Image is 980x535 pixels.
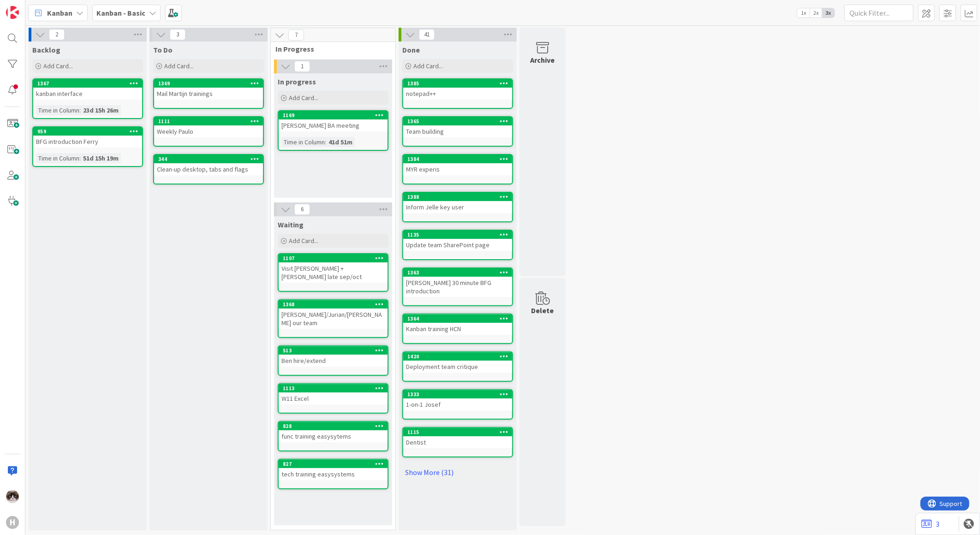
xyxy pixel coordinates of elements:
div: 827tech training easysystems [279,460,388,480]
div: 1365 [403,117,512,125]
div: 1367 [33,79,142,88]
span: Add Card... [164,62,194,70]
a: 1384MYR experis [402,154,513,184]
div: Visit [PERSON_NAME] + [PERSON_NAME] late sep/oct [279,262,388,283]
div: 1420Deployment team critique [403,352,512,373]
div: 1363 [403,268,512,277]
a: 827tech training easysystems [278,459,388,489]
div: 1363[PERSON_NAME] 30 minute BFG introduction [403,268,512,297]
div: 1385 [407,80,512,87]
div: 1368 [279,300,388,309]
div: 1369 [158,80,263,87]
div: 1107Visit [PERSON_NAME] + [PERSON_NAME] late sep/oct [279,254,388,283]
span: 2x [810,8,822,18]
a: 3 [921,518,939,529]
span: Add Card... [289,94,318,102]
span: 1 [294,61,310,72]
div: 1420 [403,352,512,361]
div: 1113 [283,385,388,392]
div: 1333 [403,390,512,398]
div: 1369 [154,79,263,88]
div: 1364 [407,315,512,322]
div: Dentist [403,436,512,448]
div: 1364 [403,315,512,323]
div: 959BFG introduction Ferry [33,127,142,148]
span: To Do [153,45,173,54]
div: 1111 [158,118,263,125]
div: BFG introduction Ferry [33,136,142,148]
div: [PERSON_NAME] 30 minute BFG introduction [403,277,512,297]
img: Visit kanbanzone.com [6,6,19,19]
a: 1368[PERSON_NAME]/Jurian/[PERSON_NAME] our team [278,299,388,338]
div: 1115 [407,429,512,435]
div: 1115Dentist [403,428,512,448]
div: 41d 51m [326,137,355,147]
div: 1113 [279,384,388,392]
span: Kanban [47,7,72,18]
div: 828 [279,422,388,430]
a: 1367kanban interfaceTime in Column:23d 15h 26m [32,78,143,119]
div: 1365 [407,118,512,125]
div: 1369Mail Martijn trainings [154,79,263,100]
div: 1364Kanban training HCN [403,315,512,335]
span: Add Card... [43,62,73,70]
a: 1365Team building [402,116,513,147]
span: 6 [294,204,310,215]
a: 1364Kanban training HCN [402,314,513,344]
div: 1135Update team SharePoint page [403,231,512,251]
span: 3 [170,29,185,40]
a: 1363[PERSON_NAME] 30 minute BFG introduction [402,267,513,306]
div: Team building [403,125,512,137]
div: Weekly Paulo [154,125,263,137]
div: Clean-up desktop, tabs and flags [154,163,263,175]
a: 1369Mail Martijn trainings [153,78,264,109]
div: W11 Excel [279,392,388,404]
div: Time in Column [36,105,79,115]
div: 1385notepad++ [403,79,512,100]
span: Done [402,45,420,54]
div: 1388 [403,193,512,201]
div: 1384 [407,156,512,162]
div: Kanban training HCN [403,323,512,335]
div: Delete [532,305,554,316]
div: Deployment team critique [403,361,512,373]
div: 1385 [403,79,512,88]
div: 513Ben hire/extend [279,346,388,367]
a: 513Ben hire/extend [278,345,388,376]
a: 1388Inform Jelle key user [402,192,513,222]
div: 1367kanban interface [33,79,142,100]
div: 1169 [279,111,388,119]
div: 959 [33,127,142,136]
span: Add Card... [413,62,443,70]
div: Inform Jelle key user [403,201,512,213]
span: Waiting [278,220,304,229]
span: : [79,105,81,115]
div: 828 [283,423,388,429]
div: 827 [279,460,388,468]
span: Add Card... [289,237,318,245]
div: 513 [279,346,388,355]
a: 1169[PERSON_NAME] BA meetingTime in Column:41d 51m [278,110,388,151]
div: 1111 [154,117,263,125]
div: Time in Column [36,153,79,163]
div: 1111Weekly Paulo [154,117,263,137]
div: notepad++ [403,88,512,100]
a: 1420Deployment team critique [402,351,513,382]
div: 1107 [283,255,388,262]
div: 1388 [407,194,512,200]
div: [PERSON_NAME] BA meeting [279,119,388,131]
div: 1365Team building [403,117,512,137]
a: 344Clean-up desktop, tabs and flags [153,154,264,184]
a: 1115Dentist [402,427,513,458]
div: H [6,516,19,529]
div: 1169 [283,112,388,119]
img: Kv [6,490,19,503]
div: 1115 [403,428,512,436]
span: : [325,137,326,147]
div: Time in Column [281,137,325,147]
div: 1113W11 Excel [279,384,388,404]
div: 828func training easysytems [279,422,388,442]
a: 1111Weekly Paulo [153,116,264,147]
span: In Progress [275,44,384,53]
div: 1388Inform Jelle key user [403,193,512,213]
